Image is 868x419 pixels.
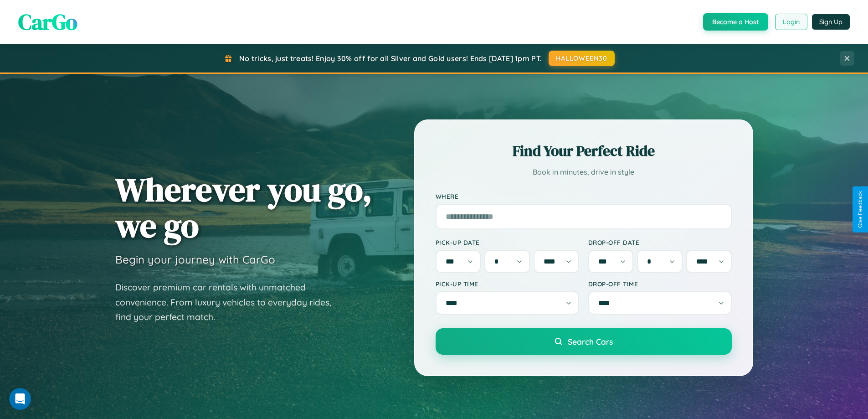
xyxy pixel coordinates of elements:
[239,54,542,63] span: No tricks, just treats! Enjoy 30% off for all Silver and Gold users! Ends [DATE] 1pm PT.
[549,51,615,66] button: HALLOWEEN30
[857,191,863,228] div: Give Feedback
[9,388,31,410] iframe: Intercom live chat
[436,141,732,161] h2: Find Your Perfect Ride
[436,238,579,246] label: Pick-up Date
[436,192,732,200] label: Where
[588,280,732,288] label: Drop-off Time
[18,7,77,37] span: CarGo
[115,280,343,325] p: Discover premium car rentals with unmatched convenience. From luxury vehicles to everyday rides, ...
[568,336,613,347] span: Search Cars
[115,253,275,266] h3: Begin your journey with CarGo
[436,166,732,179] p: Book in minutes, drive in style
[115,171,372,243] h1: Wherever you go, we go
[436,280,579,288] label: Pick-up Time
[436,328,732,355] button: Search Cars
[588,238,732,246] label: Drop-off Date
[812,14,850,30] button: Sign Up
[775,14,807,30] button: Login
[703,13,768,31] button: Become a Host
